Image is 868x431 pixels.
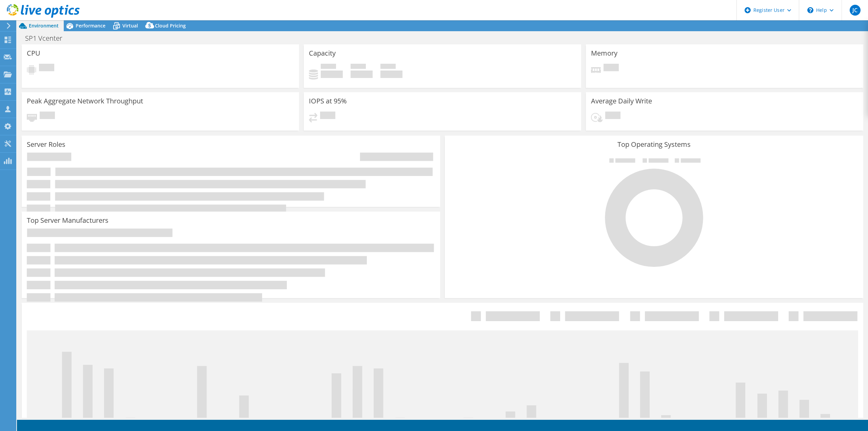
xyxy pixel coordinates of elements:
[27,217,108,224] h3: Top Server Manufacturers
[27,50,40,57] h3: CPU
[309,50,336,57] h3: Capacity
[351,64,366,71] span: Free
[27,141,65,148] h3: Server Roles
[807,7,813,13] svg: \n
[380,64,396,71] span: Total
[604,64,619,73] span: Pending
[29,22,59,29] span: Environment
[27,97,143,105] h3: Peak Aggregate Network Throughput
[321,71,343,78] h4: 0 GiB
[155,22,186,29] span: Cloud Pricing
[351,71,373,78] h4: 0 GiB
[321,64,336,71] span: Used
[850,5,861,16] span: JC
[380,71,402,78] h4: 0 GiB
[22,35,73,42] h1: SP1 Vcenter
[605,112,620,121] span: Pending
[591,97,652,105] h3: Average Daily Write
[76,22,105,29] span: Performance
[320,112,335,121] span: Pending
[591,50,617,57] h3: Memory
[40,112,55,121] span: Pending
[450,141,858,148] h3: Top Operating Systems
[122,22,138,29] span: Virtual
[39,64,54,73] span: Pending
[309,97,347,105] h3: IOPS at 95%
